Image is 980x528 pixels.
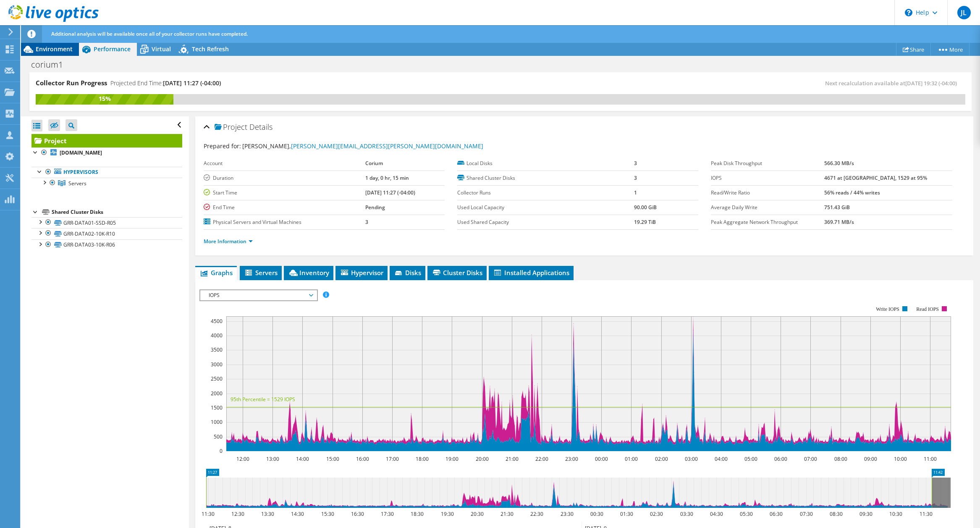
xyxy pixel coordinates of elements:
b: 90.00 GiB [634,204,657,211]
text: 19:00 [445,455,458,462]
text: 1000 [211,418,223,426]
text: 14:30 [291,510,304,517]
text: 22:00 [535,455,548,462]
span: Servers [244,268,278,277]
span: [DATE] 11:27 (-04:00) [163,79,221,87]
label: Local Disks [457,159,634,168]
text: Write IOPS [876,306,899,312]
span: Servers [68,180,86,187]
label: IOPS [711,174,824,182]
label: Collector Runs [457,189,634,197]
label: Used Local Capacity [457,203,634,212]
text: 15:00 [326,455,339,462]
text: 10:30 [889,510,902,517]
text: 06:30 [769,510,782,517]
a: Hypervisors [31,167,182,178]
span: Performance [94,45,131,53]
b: 3 [365,218,368,226]
span: Tech Refresh [192,45,229,53]
text: 05:00 [744,455,757,462]
span: [DATE] 19:32 (-04:00) [905,79,957,87]
b: 566.30 MB/s [824,160,854,167]
text: 15:30 [321,510,334,517]
div: 15% [36,94,173,103]
text: 12:30 [231,510,244,517]
label: Prepared for: [204,142,241,150]
text: 07:30 [799,510,812,517]
text: 0 [220,447,223,454]
text: 1500 [211,404,223,411]
a: [DOMAIN_NAME] [31,147,182,158]
b: Pending [365,204,385,211]
b: 19.29 TiB [634,218,656,226]
text: 06:00 [774,455,787,462]
text: 11:30 [201,510,214,517]
text: 04:00 [714,455,727,462]
text: 23:00 [565,455,578,462]
text: 17:30 [380,510,393,517]
text: 22:30 [530,510,543,517]
b: 3 [634,174,637,181]
text: 10:00 [894,455,907,462]
text: 13:00 [266,455,279,462]
b: 751.43 GiB [824,204,850,211]
text: 01:00 [624,455,637,462]
span: IOPS [204,290,312,300]
label: End Time [204,203,366,212]
text: 500 [214,433,223,440]
span: Installed Applications [493,268,569,277]
text: 23:30 [560,510,573,517]
text: 14:00 [296,455,309,462]
text: 16:00 [356,455,369,462]
b: [DOMAIN_NAME] [60,149,102,156]
a: Project [31,134,182,147]
label: Peak Aggregate Network Throughput [711,218,824,226]
text: 03:00 [684,455,697,462]
span: Cluster Disks [432,268,482,277]
span: Additional analysis will be available once all of your collector runs have completed. [51,30,248,37]
span: Disks [394,268,421,277]
label: Average Daily Write [711,203,824,212]
text: 4000 [211,332,223,339]
b: 56% reads / 44% writes [824,189,880,196]
span: Hypervisor [340,268,383,277]
text: 4500 [211,318,223,325]
text: 2000 [211,390,223,397]
text: 09:30 [859,510,872,517]
h1: corium1 [27,60,76,69]
text: 21:00 [505,455,518,462]
label: Read/Write Ratio [711,189,824,197]
a: GRR-DATA02-10K-R10 [31,228,182,239]
text: 03:30 [680,510,693,517]
text: 00:00 [595,455,608,462]
text: 08:00 [834,455,847,462]
text: 18:00 [415,455,428,462]
span: Inventory [288,268,329,277]
label: Account [204,159,366,168]
a: More Information [204,238,253,245]
span: [PERSON_NAME], [242,142,483,150]
text: 21:30 [500,510,513,517]
text: 17:00 [385,455,398,462]
span: JL [957,6,971,19]
label: Shared Cluster Disks [457,174,634,182]
label: Start Time [204,189,366,197]
b: Corium [365,160,383,167]
label: Peak Disk Throughput [711,159,824,168]
a: More [930,43,970,56]
b: 369.71 MB/s [824,218,854,226]
text: 12:00 [236,455,249,462]
a: GRR-DATA03-10K-R06 [31,239,182,250]
a: Servers [31,178,182,189]
text: 19:30 [440,510,453,517]
text: 18:30 [410,510,423,517]
span: Graphs [199,268,233,277]
a: GRR-DATA01-SSD-R05 [31,217,182,228]
b: [DATE] 11:27 (-04:00) [365,189,415,196]
text: 01:30 [620,510,633,517]
text: 02:30 [650,510,663,517]
b: 1 [634,189,637,196]
text: 02:00 [655,455,668,462]
text: 11:00 [923,455,936,462]
text: 20:00 [475,455,488,462]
